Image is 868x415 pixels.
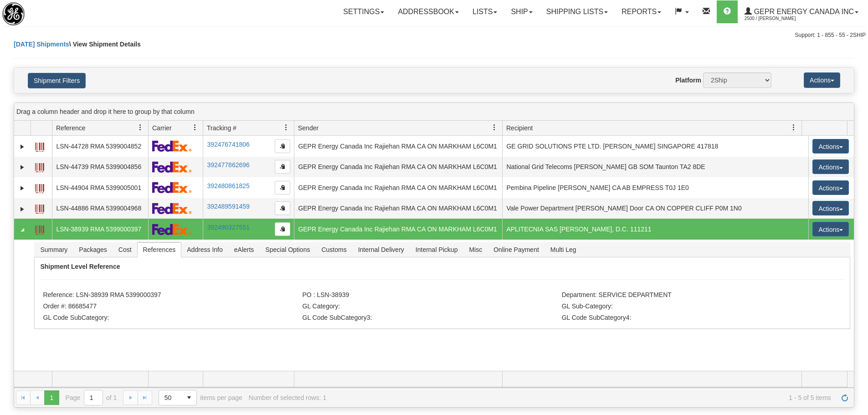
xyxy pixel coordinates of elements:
button: Copy to clipboard [275,139,290,153]
a: Expand [18,184,27,193]
li: GL Code SubCategory3: [303,314,560,323]
a: Label [35,138,44,153]
button: Actions [812,222,849,236]
a: Refresh [837,390,852,405]
button: Shipment Filters [28,73,86,88]
a: Expand [18,163,27,172]
td: LSN-44886 RMA 5399004968 [52,198,148,219]
td: GEPR Energy Canada Inc Rajiehan RMA CA ON MARKHAM L6C0M1 [294,219,502,240]
span: eAlerts [229,242,260,257]
td: Pembina Pipeline [PERSON_NAME] CA AB EMPRESS T0J 1E0 [502,177,808,198]
th: Press ctrl + space to group [801,121,847,136]
span: Packages [73,242,112,257]
button: Copy to clipboard [275,222,290,236]
td: National Grid Telecoms [PERSON_NAME] GB SOM Taunton TA2 8DE [502,157,808,178]
li: Reference: LSN-38939 RMA 5399000397 [43,291,300,300]
a: 392490327551 [207,224,249,231]
span: Reference [56,123,86,133]
div: Support: 1 - 855 - 55 - 2SHIP [2,31,866,39]
a: 392477862696 [207,161,249,169]
td: LSN-44728 RMA 5399004852 [52,136,148,157]
span: Customs [316,242,352,257]
span: 50 [164,393,176,402]
span: Internal Delivery [353,242,410,257]
a: Expand [18,205,27,214]
td: APLITECNIA SAS [PERSON_NAME], D.C. 111211 [502,219,808,240]
span: Cost [113,242,137,257]
a: Ship [504,0,539,23]
a: Addressbook [391,0,466,23]
th: Press ctrl + space to group [52,121,148,136]
li: PO : LSN-38939 [303,291,560,300]
td: GEPR Energy Canada Inc Rajiehan RMA CA ON MARKHAM L6C0M1 [294,198,502,219]
span: Special Options [260,242,315,257]
label: Platform [675,76,701,85]
span: Misc [463,242,488,257]
button: Copy to clipboard [275,160,290,174]
button: Actions [812,180,849,195]
li: Department: SERVICE DEPARTMENT [562,291,819,300]
span: Multi Leg [545,242,582,257]
a: Lists [466,0,504,23]
td: LSN-44904 RMA 5399005001 [52,177,148,198]
span: References [138,242,181,257]
a: GEPR Energy Canada Inc 2500 / [PERSON_NAME] [738,0,865,23]
input: Page 1 [84,390,103,405]
a: Expand [18,142,27,151]
span: Carrier [152,123,172,133]
img: 2 - FedEx Express® [152,182,192,193]
span: GEPR Energy Canada Inc [752,8,854,15]
span: Summary [35,242,73,257]
a: Recipient filter column settings [786,120,801,135]
li: GL Code SubCategory: [43,314,300,323]
span: Sender [298,123,318,133]
a: Label [35,200,44,215]
img: logo2500.jpg [2,2,25,26]
a: Label [35,221,44,236]
a: Reference filter column settings [133,120,148,135]
li: GL Sub-Category: [562,302,819,312]
th: Press ctrl + space to group [502,121,801,136]
span: \ View Shipment Details [69,41,141,48]
th: Press ctrl + space to group [148,121,203,136]
div: grid grouping header [14,103,854,121]
span: Address Info [181,242,228,257]
span: Page sizes drop down [159,390,197,405]
th: Press ctrl + space to group [31,121,52,136]
a: Settings [336,0,391,23]
td: GEPR Energy Canada Inc Rajiehan RMA CA ON MARKHAM L6C0M1 [294,177,502,198]
span: items per page [159,390,242,405]
th: Press ctrl + space to group [203,121,294,136]
a: 392476741806 [207,141,249,148]
a: Carrier filter column settings [187,120,203,135]
a: Reports [615,0,668,23]
a: Label [35,180,44,195]
li: GL Code SubCategory4: [562,314,819,323]
span: 1 - 5 of 5 items [333,394,831,401]
td: GEPR Energy Canada Inc Rajiehan RMA CA ON MARKHAM L6C0M1 [294,157,502,178]
button: Actions [804,72,840,88]
span: Online Payment [488,242,544,257]
button: Copy to clipboard [275,201,290,215]
img: 2 - FedEx Express® [152,203,192,214]
span: Tracking # [207,123,236,133]
iframe: chat widget [847,161,867,254]
li: GL Category: [303,302,560,312]
td: GE GRID SOLUTIONS PTE LTD. [PERSON_NAME] SINGAPORE 417818 [502,136,808,157]
button: Actions [812,159,849,174]
span: Internal Pickup [410,242,463,257]
a: Collapse [18,225,27,234]
span: Page of 1 [66,390,117,405]
li: Order #: 86685477 [43,302,300,312]
img: 2 - FedEx Express® [152,161,192,173]
button: Copy to clipboard [275,181,290,195]
img: 2 - FedEx Express® [152,140,192,152]
a: 392480861825 [207,182,249,190]
a: Label [35,159,44,174]
button: Actions [812,139,849,154]
span: select [182,390,196,405]
th: Press ctrl + space to group [294,121,502,136]
img: 2 - FedEx Express® [152,224,192,235]
a: Shipping lists [539,0,615,23]
span: Recipient [506,123,533,133]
